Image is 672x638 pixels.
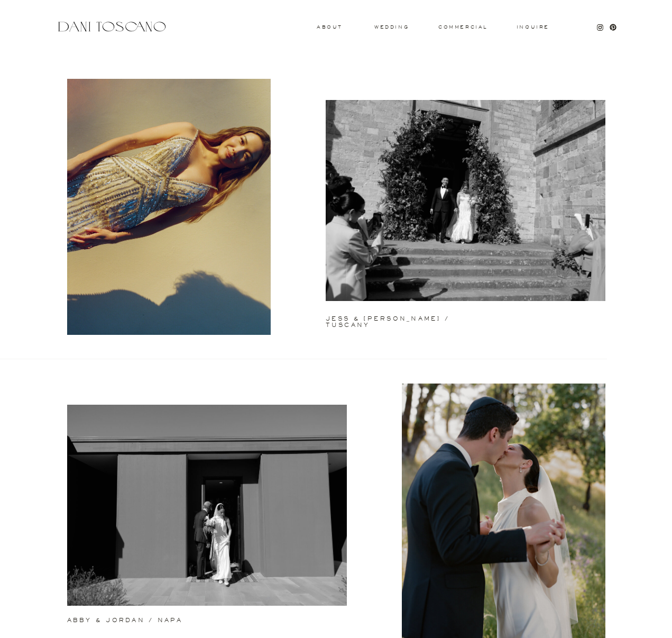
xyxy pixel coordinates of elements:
[326,316,491,320] a: jess & [PERSON_NAME] / tuscany
[516,25,550,30] a: Inquire
[317,25,340,29] a: About
[67,617,251,625] a: abby & jordan / napa
[374,25,409,29] a: wedding
[438,25,487,29] a: commercial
